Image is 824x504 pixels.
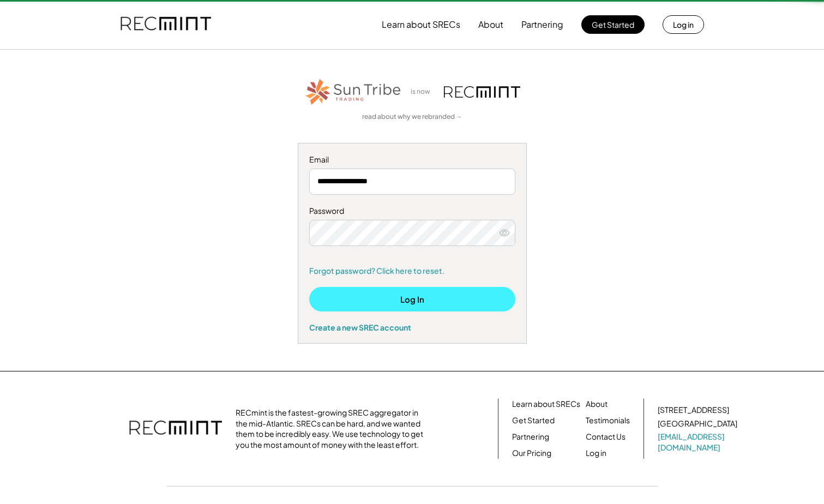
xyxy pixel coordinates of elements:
[382,14,460,35] button: Learn about SRECs
[521,14,563,35] button: Partnering
[304,77,402,107] img: STT_Horizontal_Logo%2B-%2BColor.png
[444,86,520,98] img: recmint-logotype%403x.png
[362,112,462,122] a: read about why we rebranded →
[663,15,704,34] button: Log in
[236,407,429,450] div: RECmint is the fastest-growing SREC aggregator in the mid-Atlantic. SRECs can be hard, and we wan...
[512,399,580,410] a: Learn about SRECs
[512,431,549,442] a: Partnering
[309,206,515,217] div: Password
[512,448,551,459] a: Our Pricing
[586,399,608,410] a: About
[658,431,739,453] a: [EMAIL_ADDRESS][DOMAIN_NAME]
[478,14,503,35] button: About
[309,322,515,332] div: Create a new SREC account
[581,15,645,34] button: Get Started
[586,431,625,442] a: Contact Us
[309,266,515,277] a: Forgot password? Click here to reset.
[309,287,515,311] button: Log In
[309,154,515,165] div: Email
[586,448,606,459] a: Log in
[121,6,211,43] img: recmint-logotype%403x.png
[129,410,222,448] img: recmint-logotype%403x.png
[408,87,438,97] div: is now
[658,418,737,429] div: [GEOGRAPHIC_DATA]
[512,415,555,426] a: Get Started
[658,405,729,416] div: [STREET_ADDRESS]
[586,415,630,426] a: Testimonials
